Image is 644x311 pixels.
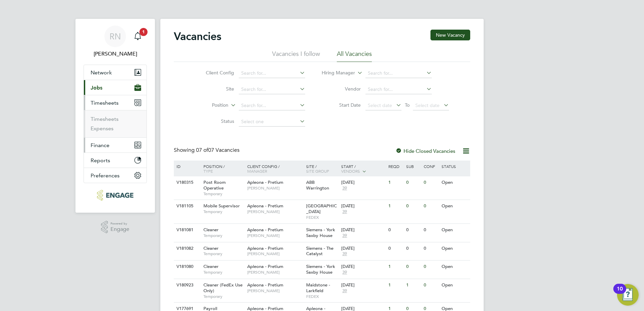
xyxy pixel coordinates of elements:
[341,251,348,257] span: 39
[247,227,283,233] span: Apleona - Pretium
[422,279,440,291] div: 0
[617,284,639,306] button: Open Resource Center, 10 new notifications
[247,245,283,251] span: Apleona - Pretium
[131,26,144,47] a: 1
[101,221,130,234] a: Powered byEngage
[341,168,360,174] span: Vendors
[405,200,422,212] div: 0
[422,224,440,236] div: 0
[91,69,112,76] span: Network
[195,70,234,76] label: Client Config
[91,142,109,148] span: Finance
[337,50,372,62] li: All Vacancies
[247,251,303,256] span: [PERSON_NAME]
[203,191,244,197] span: Temporary
[175,242,198,255] div: V181082
[322,102,361,108] label: Start Date
[341,227,385,233] div: [DATE]
[247,282,283,288] span: Apleona - Pretium
[304,161,340,177] div: Site /
[174,30,221,43] h2: Vacancies
[405,176,422,189] div: 0
[395,148,455,154] label: Hide Closed Vacancies
[341,264,385,270] div: [DATE]
[84,110,147,137] div: Timesheets
[84,153,147,168] button: Reports
[365,69,432,78] input: Search for...
[91,116,119,122] a: Timesheets
[175,279,198,291] div: V180923
[440,176,469,189] div: Open
[110,227,129,232] span: Engage
[239,69,305,78] input: Search for...
[91,157,110,164] span: Reports
[84,80,147,95] button: Jobs
[387,200,404,212] div: 1
[440,224,469,236] div: Open
[174,147,241,154] div: Showing
[84,168,147,183] button: Preferences
[247,209,303,214] span: [PERSON_NAME]
[84,26,147,58] a: RN[PERSON_NAME]
[239,101,305,110] input: Search for...
[203,264,219,269] span: Cleaner
[440,161,469,172] div: Status
[203,168,213,174] span: Type
[110,221,129,227] span: Powered by
[365,85,432,94] input: Search for...
[430,30,470,40] button: New Vacancy
[91,100,119,106] span: Timesheets
[175,161,198,172] div: ID
[196,147,239,153] span: 07 Vacancies
[341,282,385,288] div: [DATE]
[247,203,283,209] span: Apleona - Pretium
[405,242,422,255] div: 0
[440,261,469,273] div: Open
[84,65,147,80] button: Network
[306,215,338,220] span: FEDEX
[195,118,234,124] label: Status
[387,261,404,273] div: 1
[139,28,148,36] span: 1
[247,233,303,238] span: [PERSON_NAME]
[368,102,392,108] span: Select date
[175,200,198,212] div: V181105
[306,168,329,174] span: Site Group
[387,242,404,255] div: 0
[247,185,303,191] span: [PERSON_NAME]
[195,86,234,92] label: Site
[247,179,283,185] span: Apleona - Pretium
[306,245,333,257] span: Siemens - The Catalyst
[247,270,303,275] span: [PERSON_NAME]
[203,245,219,251] span: Cleaner
[617,289,623,298] div: 10
[306,294,338,299] span: FEDEX
[272,50,320,62] li: Vacancies I follow
[84,50,147,58] span: Rachel Newman Jones
[84,138,147,152] button: Finance
[198,161,246,177] div: Position /
[403,101,412,109] span: To
[306,227,335,238] span: Siemens - York Saxby House
[422,176,440,189] div: 0
[203,227,219,233] span: Cleaner
[340,161,387,177] div: Start /
[405,261,422,273] div: 0
[316,70,355,76] label: Hiring Manager
[175,224,198,236] div: V181081
[239,117,305,127] input: Select one
[405,224,422,236] div: 0
[84,95,147,110] button: Timesheets
[203,282,243,293] span: Cleaner (FedEx Use Only)
[203,179,226,191] span: Post Room Operative
[247,168,267,174] span: Manager
[246,161,304,177] div: Client Config /
[341,288,348,294] span: 39
[387,224,404,236] div: 0
[175,176,198,189] div: V180315
[175,261,198,273] div: V181080
[440,242,469,255] div: Open
[387,161,404,172] div: Reqd
[196,147,208,153] span: 07 of
[97,190,133,201] img: conceptresources-logo-retina.png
